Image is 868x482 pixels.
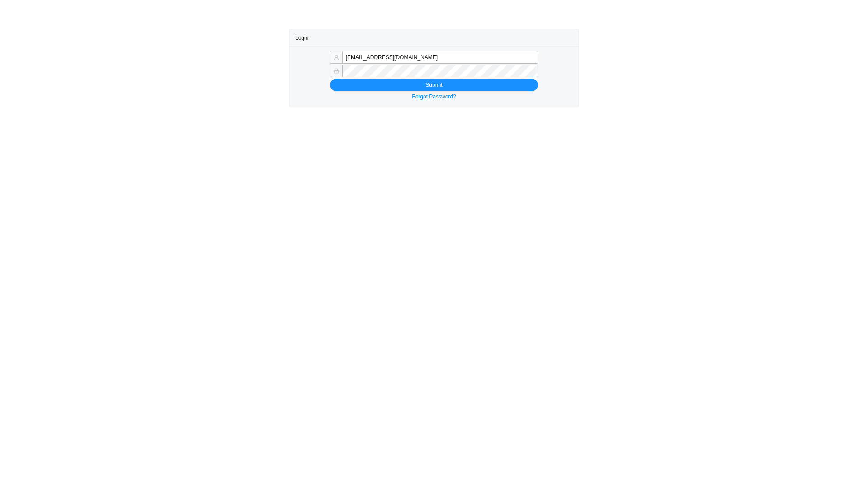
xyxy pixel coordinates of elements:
[334,68,339,74] span: lock
[412,94,456,100] a: Forgot Password?
[425,80,442,89] span: Submit
[295,29,573,46] div: Login
[330,79,538,91] button: Submit
[334,55,339,60] span: user
[342,51,538,64] input: Email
